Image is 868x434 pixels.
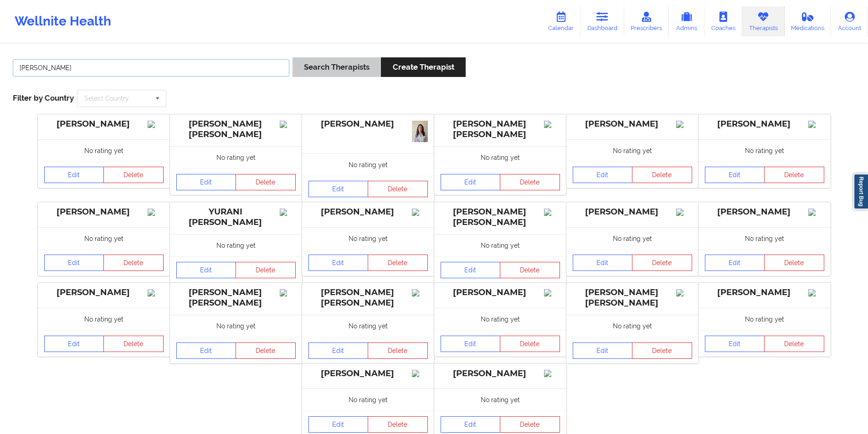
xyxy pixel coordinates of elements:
[544,121,560,128] img: Image%2Fplaceholer-image.png
[176,342,236,359] a: Edit
[441,368,560,379] div: [PERSON_NAME]
[368,181,428,197] button: Delete
[280,289,296,296] img: Image%2Fplaceholer-image.png
[280,209,296,216] img: Image%2Fplaceholer-image.png
[573,207,692,217] div: [PERSON_NAME]
[434,388,566,411] div: No rating yet
[176,262,236,278] a: Edit
[566,227,699,250] div: No rating yet
[84,95,129,102] div: Select Country
[676,209,692,216] img: Image%2Fplaceholer-image.png
[573,255,633,271] a: Edit
[148,209,164,216] img: Image%2Fplaceholer-image.png
[412,370,428,377] img: Image%2Fplaceholer-image.png
[368,342,428,359] button: Delete
[573,342,633,359] a: Edit
[441,207,560,228] div: [PERSON_NAME] [PERSON_NAME]
[441,119,560,140] div: [PERSON_NAME] [PERSON_NAME]
[831,6,868,36] a: Account
[148,121,164,128] img: Image%2Fplaceholer-image.png
[176,174,236,190] a: Edit
[704,6,742,36] a: Coaches
[308,416,369,433] a: Edit
[441,262,501,278] a: Edit
[764,255,824,271] button: Delete
[236,174,296,190] button: Delete
[699,139,831,162] div: No rating yet
[434,146,566,168] div: No rating yet
[38,139,170,162] div: No rating yet
[13,93,74,102] span: Filter by Country
[308,342,369,359] a: Edit
[170,315,302,337] div: No rating yet
[705,167,765,183] a: Edit
[742,6,785,36] a: Therapists
[500,262,560,278] button: Delete
[580,6,624,36] a: Dashboard
[764,336,824,352] button: Delete
[38,308,170,330] div: No rating yet
[544,289,560,296] img: Image%2Fplaceholer-image.png
[676,289,692,296] img: Image%2Fplaceholer-image.png
[308,119,428,129] div: [PERSON_NAME]
[676,121,692,128] img: Image%2Fplaceholer-image.png
[632,167,692,183] button: Delete
[808,289,824,296] img: Image%2Fplaceholer-image.png
[441,336,501,352] a: Edit
[170,234,302,256] div: No rating yet
[44,287,164,298] div: [PERSON_NAME]
[236,342,296,359] button: Delete
[302,315,434,337] div: No rating yet
[441,416,501,433] a: Edit
[785,6,832,36] a: Medications
[544,370,560,377] img: Image%2Fplaceholer-image.png
[103,167,164,183] button: Delete
[500,174,560,190] button: Delete
[308,255,369,271] a: Edit
[308,287,428,308] div: [PERSON_NAME] [PERSON_NAME]
[103,336,164,352] button: Delete
[705,119,824,129] div: [PERSON_NAME]
[632,255,692,271] button: Delete
[368,255,428,271] button: Delete
[44,207,164,217] div: [PERSON_NAME]
[38,227,170,250] div: No rating yet
[293,57,381,77] button: Search Therapists
[853,174,868,209] a: Report Bug
[566,315,699,337] div: No rating yet
[176,207,296,228] div: YURANI [PERSON_NAME]
[808,209,824,216] img: Image%2Fplaceholer-image.png
[500,336,560,352] button: Delete
[170,146,302,168] div: No rating yet
[302,388,434,411] div: No rating yet
[573,287,692,308] div: [PERSON_NAME] [PERSON_NAME]
[412,121,428,142] img: 82b70275-ace2-458e-98e3-7fb89e439c9e_5bcc9f21-a764-492b-995d-f672746bbe1aMarta_Photo.jpg
[302,227,434,250] div: No rating yet
[44,255,104,271] a: Edit
[808,121,824,128] img: Image%2Fplaceholer-image.png
[176,119,296,140] div: [PERSON_NAME] [PERSON_NAME]
[412,289,428,296] img: Image%2Fplaceholer-image.png
[764,167,824,183] button: Delete
[103,255,164,271] button: Delete
[44,167,104,183] a: Edit
[705,336,765,352] a: Edit
[368,416,428,433] button: Delete
[441,287,560,298] div: [PERSON_NAME]
[632,342,692,359] button: Delete
[308,207,428,217] div: [PERSON_NAME]
[13,59,289,77] input: Search Keywords
[544,209,560,216] img: Image%2Fplaceholer-image.png
[434,308,566,330] div: No rating yet
[669,6,704,36] a: Admins
[434,234,566,256] div: No rating yet
[699,308,831,330] div: No rating yet
[44,336,104,352] a: Edit
[573,119,692,129] div: [PERSON_NAME]
[280,121,296,128] img: Image%2Fplaceholer-image.png
[705,255,765,271] a: Edit
[624,6,669,36] a: Prescribers
[381,57,465,77] button: Create Therapist
[705,287,824,298] div: [PERSON_NAME]
[541,6,580,36] a: Calendar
